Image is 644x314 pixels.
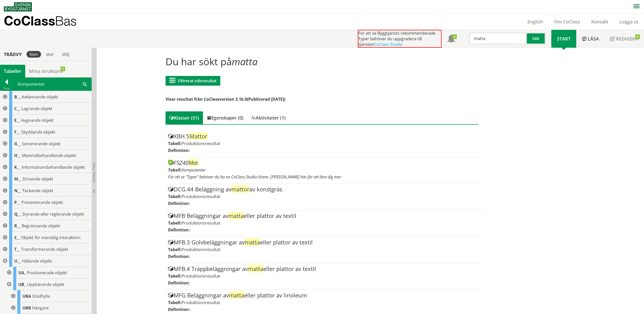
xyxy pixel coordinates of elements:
div: Aktiviteter (1) [247,111,290,124]
span: Informationsbehandlande objekt [22,164,85,170]
label: Definition: [168,148,190,153]
label: Tabell: [168,220,182,226]
span: matta [228,212,244,219]
span: T__ [14,246,20,252]
div: XBH.5 [168,133,481,139]
span: Materialbehandlande objekt [22,153,76,158]
a: Läsa [576,30,605,48]
span: Skyddande objekt [21,129,55,135]
span: Notifikationer [447,35,455,43]
span: Mattor [189,132,207,140]
span: Visar resultat från CoClassversion 3.16.0 [166,96,247,102]
a: CoClassBas [4,14,88,30]
span: (Publicerad [DATE]) [247,96,285,102]
span: Dölj trädvy [92,163,96,182]
span: Redigera [616,36,638,42]
label: Definition: [168,227,190,233]
span: - [190,307,191,312]
div: liten [26,51,41,58]
div: dölj [59,51,72,58]
span: U__ [14,258,21,264]
span: Avgivande objekt [21,117,54,123]
label: Tabell: [168,247,182,252]
span: H__ [14,153,21,158]
div: MFG Beläggningar av eller plattor av linoleum [168,292,481,298]
label: Tabell: [168,273,182,279]
div: Egenskaper (0) [203,111,247,124]
a: English [522,19,549,25]
div: MFB.4 Trappbeläggningar av eller plattor av textil [168,266,481,272]
article: Gå till informationssidan för CoClass Studio [166,157,484,184]
span: UBA [22,293,31,299]
div: MFB.3 Golvbeläggningar av eller plattor av textil [168,239,481,245]
div: Tillbaka [0,86,13,90]
a: Mina strukturer [25,65,68,77]
span: P__ [14,200,20,205]
span: Genererande objekt [22,141,61,147]
span: Transformerande objekt [21,246,68,252]
span: Avkännande objekt [22,94,58,100]
a: Start [551,30,576,48]
span: B__ [14,94,21,100]
h1: Du har sökt på [166,56,478,67]
span: Produktionsresultat [182,247,220,252]
span: Sök i tabellen [83,81,87,87]
a: Logga ut [614,19,644,25]
span: Läsa [588,36,599,42]
span: Produktionsresultat [182,141,220,146]
span: E__ [14,117,20,123]
span: Lagrande objekt [21,106,52,111]
label: Tabell: [168,194,182,199]
span: Produktionsresultat [182,220,220,226]
img: Svensk Byggtjänst [4,2,32,11]
a: Om CoClass [549,19,586,25]
div: Gå till informationssidan för CoClass Studio [8,302,92,314]
span: Positionerade objekt [27,270,67,276]
a: CoClass Studio [374,42,403,47]
span: UB_ [18,282,26,287]
span: Bas [55,13,77,28]
span: Komponenter [182,167,206,173]
span: UA_ [18,270,26,276]
span: Start [557,36,571,42]
div: Trädvy [1,51,24,57]
label: Definition: [168,307,190,312]
span: K__ [14,164,21,170]
span: R__ [14,223,21,229]
span: matta [232,55,257,68]
span: matta [248,265,263,272]
span: M__ [14,176,22,182]
span: Q__ [14,211,21,217]
div: Gå till informationssidan för CoClass Studio [8,290,92,302]
span: F__ [14,129,20,135]
span: Stödhylla [32,293,50,299]
span: Presenterande objekt [21,200,63,205]
span: matta [229,291,244,299]
span: Täckande objekt [22,188,53,193]
label: Tabell: [168,300,182,305]
span: matta [245,238,260,246]
span: Uppbärande objekt [27,282,64,287]
div: Klasser (51) [166,111,203,124]
span: Objekt för mänsklig interaktion [21,235,80,240]
span: Produktionsresultat [182,273,220,279]
div: MFB Beläggningar av eller plattor av textil [168,213,481,219]
span: Styrande eller reglerande objekt [22,211,84,217]
label: Definition: [168,254,190,259]
span: För att se "Typer" behöver du ha en CoClass Studio-licens. [PERSON_NAME] här för att lära dig mer [168,174,341,180]
span: Begränsande objekt [22,223,60,229]
div: stor [43,51,57,58]
div: För att se Byggtjänsts rekommenderade Typer behöver du uppgradera till tjänsten [358,30,442,48]
span: Mat [188,159,198,166]
span: Hängare [32,305,49,311]
div: DCG.44 Beläggning av av konstgräs [168,186,481,192]
label: Tabell: [168,141,182,146]
label: Definition: [168,201,190,206]
a: Kontakt [586,19,614,25]
button: Sök [527,32,546,45]
a: Redigera [605,30,644,48]
label: Definition: [168,280,190,286]
span: N__ [14,188,21,193]
p: CoClass [4,18,77,24]
span: UBB [22,305,31,311]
